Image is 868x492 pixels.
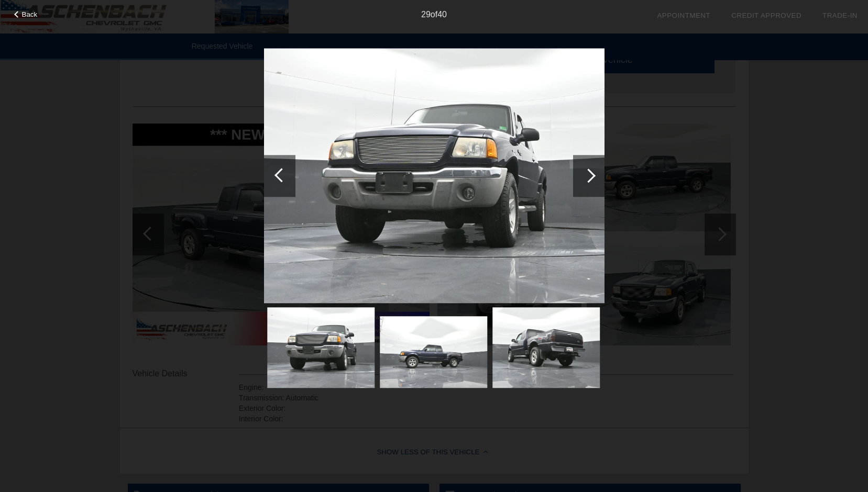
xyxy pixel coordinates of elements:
img: 697470e8-82da-4316-ab38-77af7e6af4da.jpg [267,307,375,388]
img: 66105069-92d3-4394-8582-bd204a7ab30f.jpg [492,307,600,388]
a: Credit Approved [731,12,801,19]
span: 40 [437,10,447,19]
a: Trade-In [822,12,858,19]
a: Appointment [657,12,710,19]
img: 697470e8-82da-4316-ab38-77af7e6af4da.jpg [264,48,605,303]
span: 29 [421,10,431,19]
img: a6deb6b7-1fcf-4336-b472-560044cbd252.jpg [380,316,487,388]
span: Back [22,10,38,18]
